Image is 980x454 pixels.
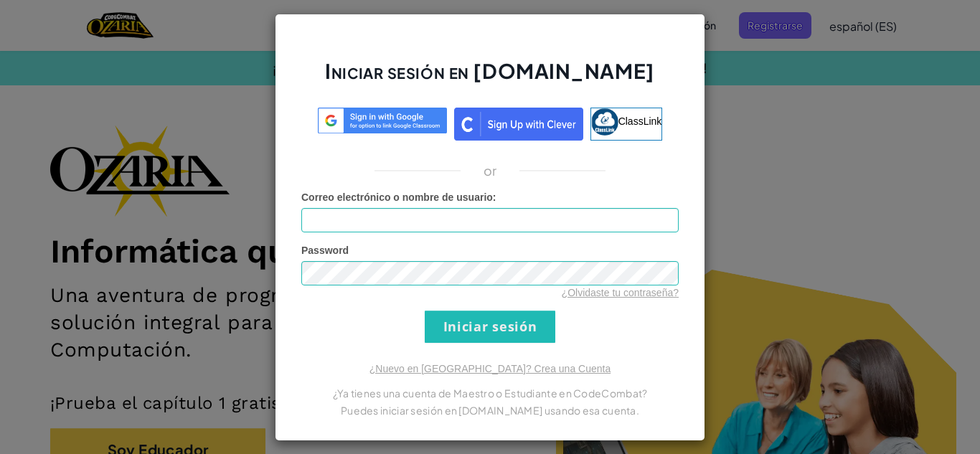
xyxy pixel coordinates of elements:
[484,162,497,179] p: or
[301,57,679,99] h2: Iniciar sesión en [DOMAIN_NAME]
[618,115,662,126] span: ClassLink
[369,363,611,374] a: ¿Nuevo en [GEOGRAPHIC_DATA]? Crea una Cuenta
[562,287,679,298] a: ¿Olvidaste tu contraseña?
[318,108,447,134] img: log-in-google-sso.svg
[301,402,679,419] p: Puedes iniciar sesión en [DOMAIN_NAME] usando esa cuenta.
[301,190,496,204] label: :
[301,384,679,402] p: ¿Ya tienes una cuenta de Maestro o Estudiante en CodeCombat?
[425,311,555,343] input: Iniciar sesión
[301,191,493,203] span: Correo electrónico o nombre de usuario
[591,108,618,136] img: classlink-logo-small.png
[301,245,349,256] span: Password
[454,108,583,141] img: clever_sso_button@2x.png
